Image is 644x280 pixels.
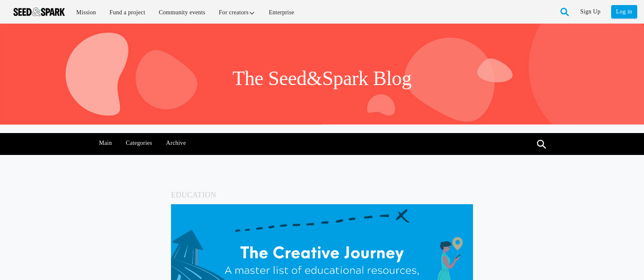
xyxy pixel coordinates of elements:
[162,133,190,153] a: Archive
[611,5,637,19] a: Log in
[95,133,117,153] a: Main
[580,5,601,19] a: Sign Up
[263,3,300,21] a: Enterprise
[121,133,157,153] a: Categories
[104,3,151,21] a: Fund a project
[70,3,102,21] a: Mission
[13,8,65,16] img: Seed amp; Spark
[153,3,211,21] a: Community events
[171,189,473,201] h5: Education
[232,66,412,91] h1: The Seed&Spark Blog
[213,3,262,21] a: For creators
